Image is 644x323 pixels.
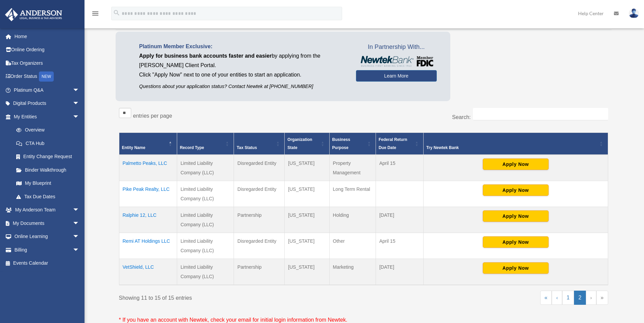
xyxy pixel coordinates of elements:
th: Organization State: Activate to sort [285,133,329,155]
span: Business Purpose [332,137,350,150]
button: Apply Now [483,236,549,248]
label: Search: [452,114,471,120]
span: Apply for business bank accounts faster and easier [139,53,272,59]
td: Limited Liability Company (LLC) [177,233,234,259]
p: by applying from the [PERSON_NAME] Client Portal. [139,51,346,70]
td: Limited Liability Company (LLC) [177,155,234,181]
td: Limited Liability Company (LLC) [177,259,234,285]
span: arrow_drop_down [73,230,86,244]
td: April 15 [376,155,423,181]
th: Record Type: Activate to sort [177,133,234,155]
button: Apply Now [483,210,549,222]
td: Disregarded Entity [234,181,285,207]
a: Learn More [356,70,437,82]
td: Limited Liability Company (LLC) [177,207,234,233]
span: arrow_drop_down [73,203,86,217]
img: User Pic [629,8,639,18]
p: Questions about your application status? Contact Newtek at [PHONE_NUMBER] [139,82,346,91]
a: Tax Due Dates [9,190,86,203]
td: [US_STATE] [285,233,329,259]
td: Disregarded Entity [234,155,285,181]
td: Partnership [234,207,285,233]
div: Showing 11 to 15 of 15 entries [119,291,359,303]
span: arrow_drop_down [73,97,86,111]
span: arrow_drop_down [73,243,86,257]
span: arrow_drop_down [73,83,86,97]
a: Home [5,30,90,43]
td: [DATE] [376,207,423,233]
span: Federal Return Due Date [379,137,407,150]
td: April 15 [376,233,423,259]
td: Other [329,233,376,259]
label: entries per page [133,113,172,119]
th: Tax Status: Activate to sort [234,133,285,155]
td: Marketing [329,259,376,285]
a: Overview [9,123,83,137]
td: Palmetto Peaks, LLC [119,155,177,181]
th: Federal Return Due Date: Activate to sort [376,133,423,155]
td: Holding [329,207,376,233]
span: Entity Name [122,145,145,150]
a: Platinum Q&Aarrow_drop_down [5,83,90,97]
a: 2 [574,291,586,305]
span: arrow_drop_down [73,110,86,124]
span: Tax Status [237,145,257,150]
a: My Documentsarrow_drop_down [5,216,90,230]
span: Organization State [287,137,312,150]
div: Try Newtek Bank [426,144,597,152]
td: Limited Liability Company (LLC) [177,181,234,207]
td: Partnership [234,259,285,285]
td: [US_STATE] [285,207,329,233]
i: search [113,9,120,17]
th: Entity Name: Activate to invert sorting [119,133,177,155]
td: [US_STATE] [285,155,329,181]
a: First [540,291,552,305]
a: menu [91,12,99,18]
a: 1 [562,291,574,305]
i: menu [91,9,99,18]
a: Online Ordering [5,43,90,57]
a: Order StatusNEW [5,70,90,84]
p: Click "Apply Now" next to one of your entities to start an application. [139,70,346,80]
img: Anderson Advisors Platinum Portal [3,8,64,21]
td: [DATE] [376,259,423,285]
th: Business Purpose: Activate to sort [329,133,376,155]
img: NewtekBankLogoSM.png [359,56,433,67]
div: NEW [39,71,54,82]
td: VetShield, LLC [119,259,177,285]
a: My Anderson Teamarrow_drop_down [5,203,90,217]
a: Binder Walkthrough [9,163,86,177]
span: In Partnership With... [356,42,437,53]
td: Property Management [329,155,376,181]
span: arrow_drop_down [73,216,86,230]
a: Tax Organizers [5,56,90,70]
a: Entity Change Request [9,150,86,164]
th: Try Newtek Bank : Activate to sort [424,133,608,155]
a: My Entitiesarrow_drop_down [5,110,86,123]
a: CTA Hub [9,137,86,150]
button: Apply Now [483,184,549,196]
span: Record Type [180,145,204,150]
td: Pike Peak Realty, LLC [119,181,177,207]
p: Platinum Member Exclusive: [139,42,346,51]
a: Digital Productsarrow_drop_down [5,97,90,110]
a: Online Learningarrow_drop_down [5,230,90,243]
a: Events Calendar [5,257,90,270]
button: Apply Now [483,262,549,274]
button: Apply Now [483,158,549,170]
td: [US_STATE] [285,259,329,285]
a: My Blueprint [9,177,86,190]
td: Remi AT Holdings LLC [119,233,177,259]
td: Disregarded Entity [234,233,285,259]
td: Ralphie 12, LLC [119,207,177,233]
a: Billingarrow_drop_down [5,243,90,257]
a: Previous [552,291,562,305]
td: Long Term Rental [329,181,376,207]
td: [US_STATE] [285,181,329,207]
